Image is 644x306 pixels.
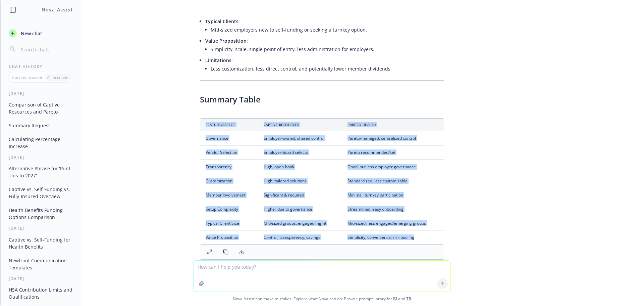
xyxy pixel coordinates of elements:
td: Member Involvement [200,188,258,202]
div: Chat History [1,63,81,69]
td: Mid-sized groups, engaged mgmt [258,216,342,230]
button: Comparison of Captive Resources and Pareto [6,99,75,117]
th: Feature/Aspect [200,119,258,131]
li: Less customization, less direct control, and potentially lower member dividends. [211,64,444,74]
td: Control, transparency, savings [258,230,342,245]
td: Significant & required [258,188,342,202]
td: Vendor Selection [200,145,258,160]
button: Health Benefits Funding Options Comparison [6,205,75,223]
div: [DATE] [1,276,81,281]
td: Typical Client Size [200,216,258,230]
a: TR [406,296,411,302]
p: All accounts [47,75,69,80]
td: Setup Complexity [200,202,258,216]
span: Value Proposition [205,38,247,44]
li: Mid-sized employers new to self-funding or seeking a turnkey option. [211,25,444,35]
button: Newfront Communication Templates [6,255,75,273]
li: : [205,55,444,75]
td: High, open-book [258,160,342,174]
th: Captive Resources [258,119,342,131]
button: Summary Request [6,120,75,131]
td: Good, but less employer governance [342,160,444,174]
td: Employer-owned, shared control [258,131,342,145]
td: Higher due to governance [258,202,342,216]
input: Search chats [19,45,73,54]
div: [DATE] [1,91,81,96]
td: Customization [200,174,258,188]
td: Standardized, less customizable [342,174,444,188]
span: Limitations [205,57,231,63]
li: Simplicity, scale, single point of entry, less administration for employers. [211,44,444,54]
td: Minimal, turnkey participation [342,188,444,202]
span: New chat [19,30,42,37]
td: Transparency [200,160,258,174]
button: Calculating Percentage Increase [6,134,75,152]
td: Governance [200,131,258,145]
div: [DATE] [1,155,81,160]
p: Current account [12,75,42,80]
h2: Summary Table [200,94,444,105]
li: : [205,36,444,55]
button: Captive vs. Self-Funding for Health Benefits [6,234,75,252]
span: Typical Clients [205,18,238,25]
button: Captive vs. Self-Funding vs. Fully-Insured Overview [6,184,75,202]
div: [DATE] [1,225,81,231]
h1: Nova Assist [42,6,73,13]
a: BI [393,296,397,302]
span: Nova Assist can make mistakes. Explore what Nova can do: Browse prompt library for and [3,292,641,306]
button: HSA Contribution Limits and Qualifications [6,284,75,302]
td: High, tailored solutions [258,174,342,188]
th: Pareto Health [342,119,444,131]
li: : [205,16,444,36]
td: Pareto-managed, centralized control [342,131,444,145]
button: New chat [6,27,75,39]
td: Employer-board selects [258,145,342,160]
td: Pareto recommended/set [342,145,444,160]
td: Value Proposition [200,230,258,245]
td: Streamlined, easy onboarding [342,202,444,216]
button: Alternative Phrase for 'Punt This to 2027' [6,163,75,181]
td: Mid-sized, less engaged/emerging groups [342,216,444,230]
td: Simplicity, convenience, risk pooling [342,230,444,245]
